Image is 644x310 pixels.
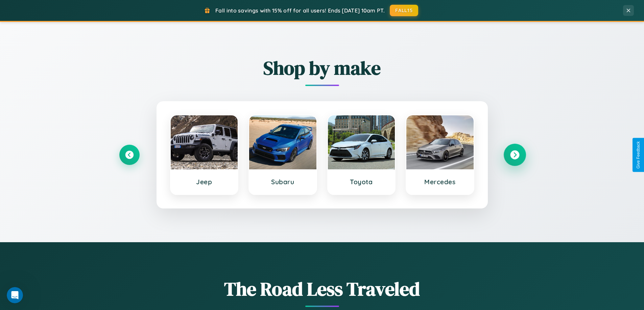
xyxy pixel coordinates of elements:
[335,178,388,186] h3: Toyota
[215,7,385,14] span: Fall into savings with 15% off for all users! Ends [DATE] 10am PT.
[390,5,418,16] button: FALL15
[636,141,641,169] div: Give Feedback
[177,178,231,186] h3: Jeep
[7,287,23,303] iframe: Intercom live chat
[413,178,467,186] h3: Mercedes
[119,55,525,81] h2: Shop by make
[256,178,310,186] h3: Subaru
[119,276,525,302] h1: The Road Less Traveled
